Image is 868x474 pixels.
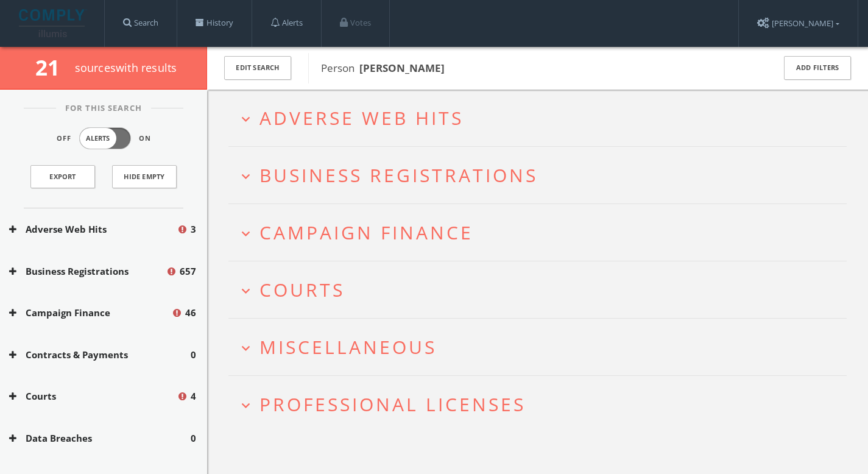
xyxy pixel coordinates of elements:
button: expand_moreCourts [238,280,847,300]
i: expand_more [238,168,254,185]
span: Campaign Finance [259,220,473,245]
span: For This Search [56,102,151,115]
span: Courts [259,277,345,302]
button: expand_moreMiscellaneous [238,337,847,357]
i: expand_more [238,225,254,242]
button: Add Filters [784,56,851,80]
span: 4 [191,389,196,403]
button: Data Breaches [9,431,191,445]
span: 21 [35,53,70,82]
span: 46 [185,306,196,320]
button: Adverse Web Hits [9,222,177,236]
button: Business Registrations [9,264,166,278]
i: expand_more [238,283,254,299]
a: Export [30,165,95,188]
span: Adverse Web Hits [259,105,464,130]
button: Edit Search [224,56,291,80]
button: Courts [9,389,177,403]
span: Professional Licenses [259,392,526,417]
span: source s with results [75,60,177,75]
span: Off [57,133,71,144]
button: expand_moreCampaign Finance [238,222,847,242]
i: expand_more [238,111,254,127]
span: Business Registrations [259,163,538,188]
button: Contracts & Payments [9,348,191,362]
i: expand_more [238,340,254,356]
i: expand_more [238,397,254,414]
span: Miscellaneous [259,334,437,359]
button: expand_moreAdverse Web Hits [238,108,847,128]
span: 0 [191,348,196,362]
b: [PERSON_NAME] [359,61,445,75]
img: illumis [19,9,87,37]
span: On [139,133,151,144]
button: Campaign Finance [9,306,171,320]
span: 657 [180,264,196,278]
button: expand_moreProfessional Licenses [238,394,847,414]
button: Hide Empty [112,165,177,188]
span: 0 [191,431,196,445]
button: expand_moreBusiness Registrations [238,165,847,185]
span: Person [321,61,445,75]
span: 3 [191,222,196,236]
